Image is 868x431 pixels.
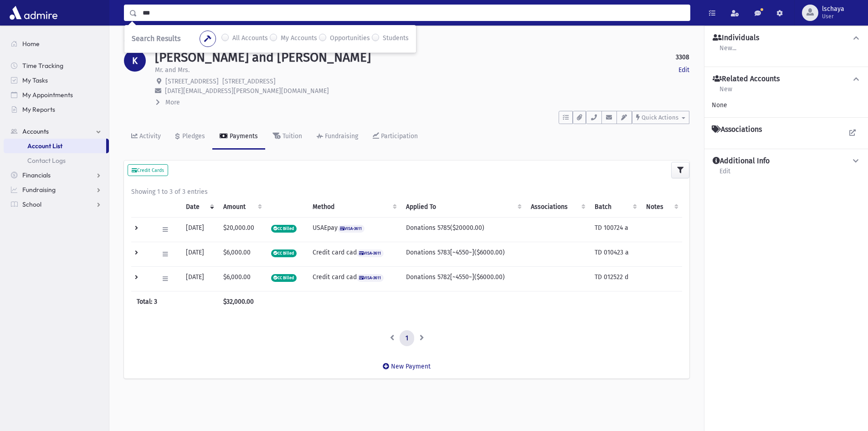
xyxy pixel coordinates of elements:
span: Fundraising [22,186,56,194]
th: Total: 3 [131,291,218,312]
td: TD 012522 d [589,266,641,291]
th: Date: activate to sort column ascending [180,197,218,218]
label: My Accounts [281,33,317,44]
td: Donations 5782[~4550~]($6000.00) [401,266,525,291]
h4: Individuals [713,33,759,43]
div: Showing 1 to 3 of 3 entries [131,187,682,197]
label: All Accounts [232,33,268,44]
strong: 3308 [676,52,689,62]
td: $20,000.00 [218,217,266,242]
button: More [155,98,181,107]
span: [DATE][EMAIL_ADDRESS][PERSON_NAME][DOMAIN_NAME] [165,87,329,95]
span: CC Billed [271,225,297,233]
div: Pledges [180,132,205,140]
a: Tuition [265,124,309,150]
td: Donations 5785($20000.00) [401,217,525,242]
td: TD 010423 a [589,242,641,266]
td: Credit card cad [307,266,401,291]
span: VISA-3611 [357,249,384,257]
span: lschaya [822,5,844,13]
h4: Associations [712,125,762,134]
td: TD 100724 a [589,217,641,242]
a: Pledges [168,124,212,150]
span: Accounts [22,127,49,135]
a: Contact Logs [4,153,109,168]
nav: breadcrumb [124,36,157,50]
span: Home [22,40,40,48]
p: Mr. and Mrs. [155,65,190,75]
h4: Related Accounts [713,74,780,84]
span: Search Results [132,34,180,43]
small: Credit Cards [132,167,164,173]
a: My Reports [4,102,109,117]
a: Payments [212,124,265,150]
th: Method: activate to sort column ascending [307,197,401,218]
span: [STREET_ADDRESS] [165,78,219,85]
a: Accounts [4,124,109,139]
td: [DATE] [180,217,218,242]
th: Batch: activate to sort column ascending [589,197,641,218]
div: K [124,50,146,72]
button: Quick Actions [632,111,689,124]
span: My Reports [22,105,55,114]
a: School [4,197,109,212]
span: CC Billed [271,249,297,257]
span: Account List [27,142,62,150]
button: Credit Cards [128,164,168,176]
span: My Appointments [22,91,73,99]
a: My Appointments [4,88,109,102]
a: New Payment [375,355,438,378]
th: $32,000.00 [218,291,266,312]
div: Tuition [281,132,302,140]
h4: Additional Info [713,156,770,166]
a: Fundraising [4,182,109,197]
td: [DATE] [180,266,218,291]
span: VISA-3611 [338,225,365,233]
img: AdmirePro [7,4,60,22]
th: Applied To: activate to sort column ascending [401,197,525,218]
th: Notes: activate to sort column ascending [641,197,682,218]
td: Credit card cad [307,242,401,266]
a: Home [4,36,109,51]
a: My Tasks [4,73,109,88]
span: Time Tracking [22,62,63,70]
a: Account List [4,139,106,153]
a: Accounts [124,37,157,45]
span: CC Billed [271,274,297,282]
td: USAEpay [307,217,401,242]
div: Fundraising [323,132,358,140]
span: [STREET_ADDRESS] [222,78,276,85]
a: Edit [678,65,689,75]
div: Participation [379,132,418,140]
th: Associations: activate to sort column ascending [525,197,589,218]
button: Additional Info [712,156,861,166]
div: None [712,100,861,110]
label: Students [383,33,409,44]
span: Financials [22,171,51,179]
a: Activity [124,124,168,150]
h1: [PERSON_NAME] and [PERSON_NAME] [155,50,371,65]
div: Payments [228,132,258,140]
span: School [22,200,41,208]
a: Financials [4,168,109,182]
button: Related Accounts [712,74,861,84]
td: $6,000.00 [218,242,266,266]
button: Individuals [712,33,861,43]
span: VISA-3611 [357,274,384,282]
td: [DATE] [180,242,218,266]
td: $6,000.00 [218,266,266,291]
span: More [165,99,180,106]
a: 1 [400,330,414,347]
a: Time Tracking [4,58,109,73]
label: Opportunities [330,33,370,44]
span: My Tasks [22,76,48,84]
a: New [719,84,733,100]
a: Fundraising [309,124,365,150]
div: Activity [138,132,161,140]
span: Quick Actions [642,114,678,121]
th: Amount: activate to sort column ascending [218,197,266,218]
input: Search [137,5,690,21]
span: User [822,13,844,20]
a: New... [719,43,737,59]
span: Contact Logs [27,156,66,165]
